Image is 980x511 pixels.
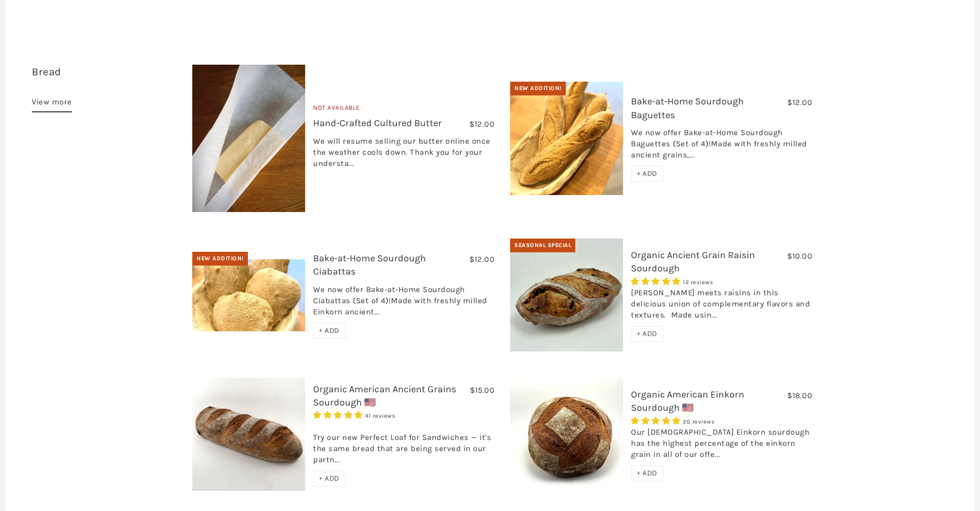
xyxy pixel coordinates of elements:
div: New Addition! [192,252,248,266]
a: Organic Ancient Grain Raisin Sourdough [631,249,755,274]
div: + ADD [313,323,345,339]
div: We now offer Bake-at-Home Sourdough Baguettes (Set of 4)!Made with freshly milled ancient grains,... [631,127,812,166]
span: 4.95 stars [631,416,683,426]
img: Organic American Ancient Grains Sourdough 🇺🇸 [192,378,305,491]
span: 5.00 stars [631,277,683,286]
div: We now offer Bake-at-Home Sourdough Ciabattas (Set of 4)!Made with freshly milled Einkorn ancient... [313,284,494,323]
span: + ADD [637,329,657,338]
a: Bake-at-Home Sourdough Baguettes [631,95,744,120]
div: New Addition! [510,82,566,95]
span: 20 reviews [683,418,715,425]
img: Bake-at-Home Sourdough Ciabattas [192,259,305,331]
img: Hand-Crafted Cultured Butter [192,65,305,212]
span: $15.00 [470,385,494,395]
span: + ADD [319,474,340,483]
span: 12 reviews [683,279,713,286]
span: + ADD [637,169,657,178]
span: $10.00 [787,251,812,261]
a: Bake-at-Home Sourdough Ciabattas [313,252,426,277]
img: Organic Ancient Grain Raisin Sourdough [510,239,623,351]
span: + ADD [637,469,657,478]
a: View more [32,95,72,112]
a: Hand-Crafted Cultured Butter [313,117,442,129]
div: + ADD [631,465,663,481]
span: $12.00 [469,119,494,129]
a: Bread [32,66,61,78]
img: Bake-at-Home Sourdough Baguettes [510,82,623,195]
div: Our [DEMOGRAPHIC_DATA] Einkorn sourdough has the highest percentage of the einkorn grain in all o... [631,427,812,465]
span: $12.00 [787,98,812,107]
span: 41 reviews [365,412,395,419]
div: Try our new Perfect Loaf for Sandwiches — it's the same bread that are being served in our partn... [313,421,494,471]
div: Seasonal Special [510,239,575,252]
div: We will resume selling our butter online once the weather cools down. Thank you for your understa... [313,136,494,174]
div: + ADD [313,471,345,487]
div: + ADD [631,166,663,182]
span: $18.00 [787,391,812,400]
div: [PERSON_NAME] meets raisins in this delicious union of complementary flavors and textures. Made u... [631,287,812,326]
span: + ADD [319,326,340,335]
img: Organic American Einkorn Sourdough 🇺🇸 [510,378,623,491]
span: $12.00 [469,254,494,264]
a: Organic American Einkorn Sourdough 🇺🇸 [631,389,744,413]
div: Not Available [313,103,494,117]
h3: 11 items [32,65,184,95]
span: 4.93 stars [313,410,365,420]
div: + ADD [631,326,663,342]
a: Organic American Ancient Grains Sourdough 🇺🇸 [313,383,456,408]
